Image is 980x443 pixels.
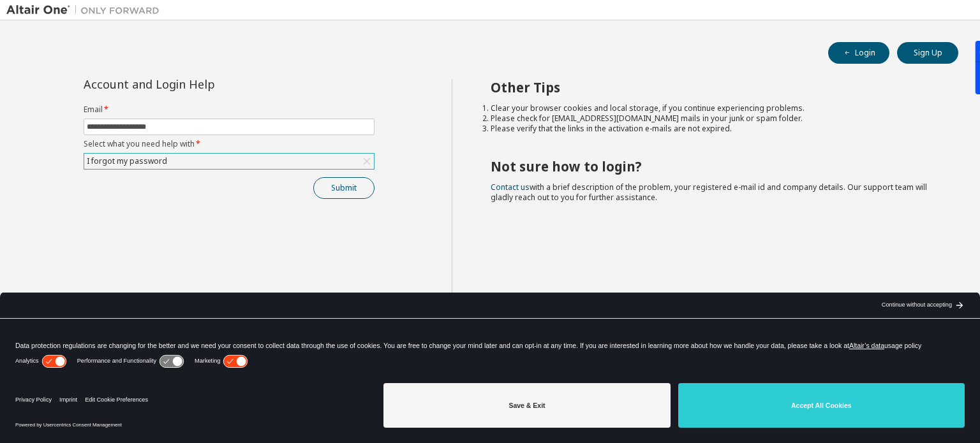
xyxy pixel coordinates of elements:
[491,182,530,192] a: Contact us
[84,139,375,149] label: Select what you need help with
[828,42,889,64] button: Login
[84,79,316,89] div: Account and Login Help
[313,177,375,199] button: Submit
[491,79,936,96] h2: Other Tips
[491,103,936,113] li: Clear your browser cookies and local storage, if you continue experiencing problems.
[85,154,169,168] div: I forgot my password
[491,124,936,134] li: Please verify that the links in the activation e-mails are not expired.
[84,105,375,115] label: Email
[84,154,374,169] div: I forgot my password
[6,4,166,17] img: Altair One
[491,158,936,175] h2: Not sure how to login?
[897,42,958,64] button: Sign Up
[491,113,936,124] li: Please check for [EMAIL_ADDRESS][DOMAIN_NAME] mails in your junk or spam folder.
[491,182,927,203] span: with a brief description of the problem, your registered e-mail id and company details. Our suppo...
